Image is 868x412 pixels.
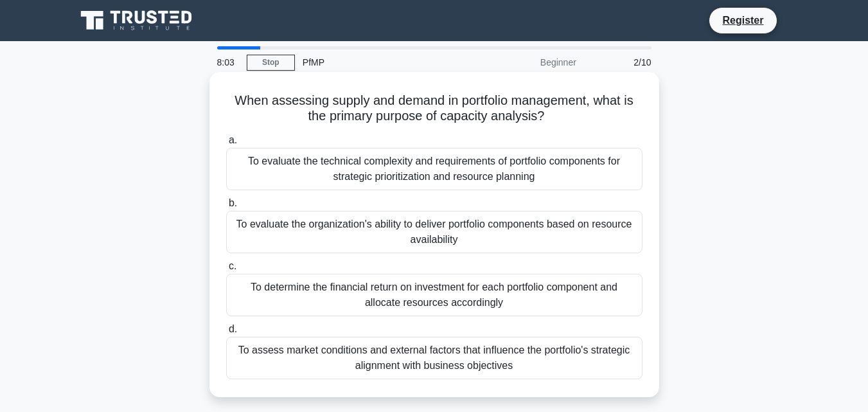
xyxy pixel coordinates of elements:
[226,337,642,379] div: To assess market conditions and external factors that influence the portfolio's strategic alignme...
[225,93,644,125] h5: When assessing supply and demand in portfolio management, what is the primary purpose of capacity...
[209,49,247,75] div: 8:03
[295,49,472,75] div: PfMP
[226,274,642,316] div: To determine the financial return on investment for each portfolio component and allocate resourc...
[229,323,237,334] span: d.
[226,148,642,190] div: To evaluate the technical complexity and requirements of portfolio components for strategic prior...
[584,49,659,75] div: 2/10
[229,260,236,271] span: c.
[226,211,642,253] div: To evaluate the organization's ability to deliver portfolio components based on resource availabi...
[229,134,237,145] span: a.
[229,197,237,208] span: b.
[714,12,771,28] a: Register
[247,55,295,71] a: Stop
[472,49,584,75] div: Beginner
